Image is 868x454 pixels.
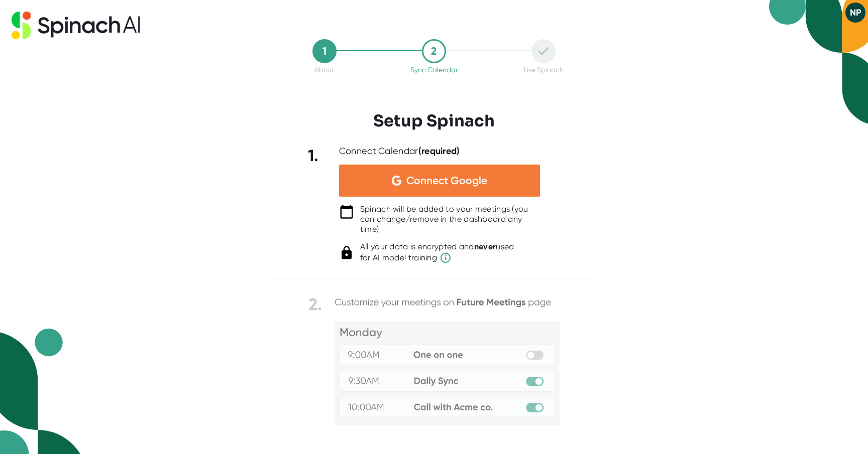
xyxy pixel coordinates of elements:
[392,176,401,186] img: Aehbyd4JwY73AAAAAElFTkSuQmCC
[418,145,460,157] b: (required)
[312,39,337,63] div: 1
[410,66,458,74] div: Sync Calendar
[360,252,514,264] span: for AI model training
[308,146,319,165] b: 1.
[845,3,865,23] button: NP
[373,111,495,130] h3: Setup Spinach
[524,66,564,74] div: Use Spinach
[474,242,496,251] b: never
[360,242,514,264] div: All your data is encrypted and used
[339,145,460,157] div: Connect Calendar
[314,66,334,74] div: About
[406,176,487,186] span: Connect Google
[360,204,540,234] div: Spinach will be added to your meetings (you can change/remove in the dashboard any time)
[422,39,446,63] div: 2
